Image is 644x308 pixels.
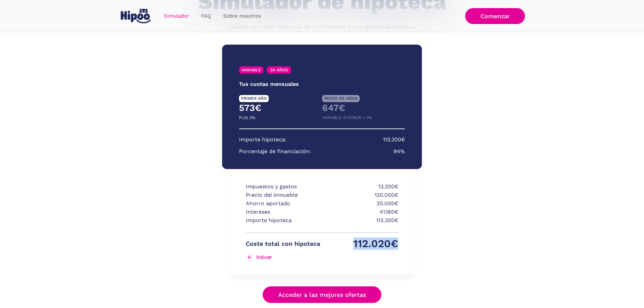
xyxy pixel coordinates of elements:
[239,136,287,144] p: Importe hipoteca:
[239,147,311,156] p: Porcentaje de financiación:
[465,8,525,24] a: Comenzar
[246,240,320,248] p: Coste total con hipoteca
[383,136,405,144] p: 113.200€
[267,66,291,74] a: 20 AÑOS
[324,216,398,225] p: 113.200€
[239,102,322,114] h4: 573€
[322,114,372,122] p: VARIABLE EURÍBOR + 1%
[119,6,152,26] a: home
[239,66,263,74] a: VARIABLE
[263,286,382,303] a: Acceder a las mejores ofertas
[324,191,398,199] p: 120.000€
[239,114,255,122] p: FIJO 2%
[324,208,398,216] p: 41.180€
[324,240,398,248] p: 112.020€
[195,9,217,23] a: FAQ
[393,147,405,156] p: 94%
[246,199,320,208] p: Ahorro aportado
[256,254,272,260] div: Volver
[246,183,320,191] p: Impuestos y gastos
[239,80,299,89] p: Tus cuotas mensuales
[217,9,267,23] a: Sobre nosotros
[246,252,320,263] a: Volver
[246,208,320,216] p: Intereses
[324,199,398,208] p: 20.000€
[158,9,195,23] a: Simulador
[246,191,320,199] p: Precio del inmueble
[246,216,320,225] p: Importe hipoteca
[322,102,405,114] h4: 647€
[324,183,398,191] p: 13.200€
